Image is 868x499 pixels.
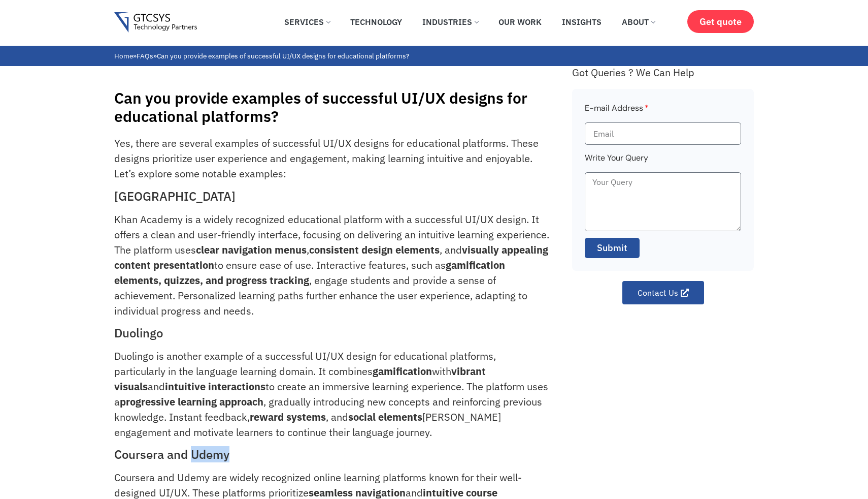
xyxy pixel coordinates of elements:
strong: progressive learning approach [120,395,263,409]
strong: consistent design elements [309,243,440,257]
a: Services [277,11,338,33]
strong: social elements [348,410,422,424]
p: Yes, there are several examples of successful UI/UX designs for educational platforms. These desi... [114,136,549,181]
p: Duolingo is another example of a successful UI/UX design for educational platforms, particularly ... [114,349,549,440]
a: Get quote [687,10,754,33]
span: Contact Us [638,289,678,297]
label: E-mail Address [585,102,649,122]
span: Can you provide examples of successful UI/UX designs for educational platforms? [157,51,409,60]
a: FAQs [137,51,153,60]
h2: Duolingo [114,326,549,340]
input: Email [585,122,741,145]
a: Insights [554,11,609,33]
button: Submit [585,238,640,258]
strong: intuitive interactions [165,380,265,393]
a: Industries [415,11,486,33]
label: Write Your Query [585,151,648,172]
h2: Coursera and Udemy [114,447,549,462]
strong: reward systems [250,410,326,424]
img: Gtcsys logo [114,12,197,33]
strong: gamification elements, quizzes, and progress tracking [114,258,505,287]
h2: [GEOGRAPHIC_DATA] [114,189,549,204]
a: Home [114,51,133,60]
form: Faq Form [585,102,741,265]
a: Our Work [491,11,549,33]
div: Got Queries ? We Can Help [572,66,754,79]
h1: Can you provide examples of successful UI/UX designs for educational platforms? [114,89,562,126]
strong: vibrant visuals [114,364,486,393]
span: » » [114,51,409,60]
a: About [614,11,662,33]
strong: clear navigation menus [196,243,307,257]
span: Get quote [699,16,742,27]
p: Khan Academy is a widely recognized educational platform with a successful UI/UX design. It offer... [114,212,549,319]
strong: gamification [373,364,432,378]
a: Technology [343,11,410,33]
span: Submit [597,241,627,255]
strong: visually appealing content presentation [114,243,548,272]
a: Contact Us [622,281,704,304]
